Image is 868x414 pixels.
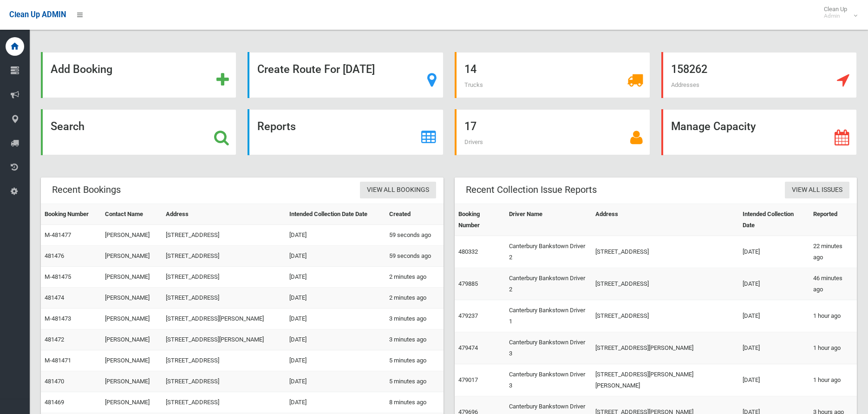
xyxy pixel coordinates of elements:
[162,246,286,267] td: [STREET_ADDRESS]
[455,204,505,236] th: Booking Number
[505,364,592,396] td: Canterbury Bankstown Driver 3
[101,267,162,288] td: [PERSON_NAME]
[45,252,64,259] a: 481476
[785,182,849,199] a: View All Issues
[286,392,385,413] td: [DATE]
[45,294,64,301] a: 481474
[385,329,443,350] td: 3 minutes ago
[45,357,71,364] a: M-481471
[385,204,443,225] th: Created
[661,109,857,155] a: Manage Capacity
[739,364,809,396] td: [DATE]
[505,204,592,236] th: Driver Name
[101,204,162,225] th: Contact Name
[162,288,286,309] td: [STREET_ADDRESS]
[360,182,436,199] a: View All Bookings
[385,392,443,413] td: 8 minutes ago
[819,6,856,20] span: Clean Up
[45,378,64,385] a: 481470
[739,300,809,332] td: [DATE]
[739,332,809,364] td: [DATE]
[286,267,385,288] td: [DATE]
[385,371,443,392] td: 5 minutes ago
[505,236,592,268] td: Canterbury Bankstown Driver 2
[671,81,699,88] span: Addresses
[661,52,857,98] a: 158262 Addresses
[162,267,286,288] td: [STREET_ADDRESS]
[671,120,756,133] strong: Manage Capacity
[505,268,592,300] td: Canterbury Bankstown Driver 2
[824,13,847,20] small: Admin
[41,52,236,98] a: Add Booking
[162,329,286,350] td: [STREET_ADDRESS][PERSON_NAME]
[458,280,478,287] a: 479885
[162,350,286,371] td: [STREET_ADDRESS]
[505,300,592,332] td: Canterbury Bankstown Driver 1
[458,344,478,351] a: 479474
[458,248,478,255] a: 480332
[41,181,132,199] header: Recent Bookings
[45,273,71,280] a: M-481475
[101,288,162,309] td: [PERSON_NAME]
[592,268,739,300] td: [STREET_ADDRESS]
[739,268,809,300] td: [DATE]
[101,309,162,329] td: [PERSON_NAME]
[162,392,286,413] td: [STREET_ADDRESS]
[809,332,857,364] td: 1 hour ago
[385,288,443,309] td: 2 minutes ago
[101,225,162,246] td: [PERSON_NAME]
[809,268,857,300] td: 46 minutes ago
[464,120,476,133] strong: 17
[385,246,443,267] td: 59 seconds ago
[51,63,112,76] strong: Add Booking
[101,392,162,413] td: [PERSON_NAME]
[286,350,385,371] td: [DATE]
[671,63,707,76] strong: 158262
[101,371,162,392] td: [PERSON_NAME]
[455,181,608,199] header: Recent Collection Issue Reports
[464,138,483,145] span: Drivers
[809,300,857,332] td: 1 hour ago
[286,204,385,225] th: Intended Collection Date Date
[101,329,162,350] td: [PERSON_NAME]
[45,315,71,322] a: M-481473
[809,204,857,236] th: Reported
[385,350,443,371] td: 5 minutes ago
[592,300,739,332] td: [STREET_ADDRESS]
[286,246,385,267] td: [DATE]
[739,204,809,236] th: Intended Collection Date
[162,371,286,392] td: [STREET_ADDRESS]
[385,309,443,329] td: 3 minutes ago
[592,364,739,396] td: [STREET_ADDRESS][PERSON_NAME][PERSON_NAME]
[41,109,236,155] a: Search
[162,309,286,329] td: [STREET_ADDRESS][PERSON_NAME]
[592,204,739,236] th: Address
[455,52,650,98] a: 14 Trucks
[458,312,478,319] a: 479237
[41,204,101,225] th: Booking Number
[162,225,286,246] td: [STREET_ADDRESS]
[45,336,64,343] a: 481472
[809,364,857,396] td: 1 hour ago
[286,309,385,329] td: [DATE]
[505,332,592,364] td: Canterbury Bankstown Driver 3
[45,399,64,406] a: 481469
[385,225,443,246] td: 59 seconds ago
[257,63,375,76] strong: Create Route For [DATE]
[286,288,385,309] td: [DATE]
[464,81,483,88] span: Trucks
[9,10,66,19] span: Clean Up ADMIN
[809,236,857,268] td: 22 minutes ago
[51,120,85,133] strong: Search
[45,231,71,238] a: M-481477
[286,225,385,246] td: [DATE]
[739,236,809,268] td: [DATE]
[101,246,162,267] td: [PERSON_NAME]
[592,332,739,364] td: [STREET_ADDRESS][PERSON_NAME]
[464,63,476,76] strong: 14
[385,267,443,288] td: 2 minutes ago
[286,329,385,350] td: [DATE]
[248,109,443,155] a: Reports
[286,371,385,392] td: [DATE]
[162,204,286,225] th: Address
